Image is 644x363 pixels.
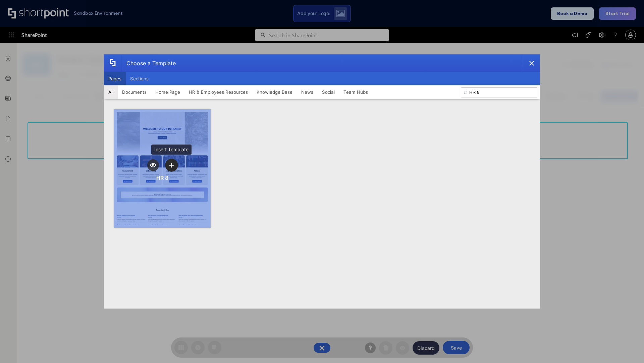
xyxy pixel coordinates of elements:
button: Documents [118,85,151,99]
div: Choose a Template [121,55,176,72]
button: Team Hubs [339,85,372,99]
button: Social [318,85,339,99]
button: HR & Employees Resources [184,85,252,99]
button: Sections [126,72,153,85]
button: News [297,85,318,99]
button: All [104,85,118,99]
iframe: Chat Widget [610,331,644,363]
input: Search [461,87,537,97]
div: HR 8 [156,174,168,181]
button: Home Page [151,85,184,99]
button: Pages [104,72,126,85]
div: template selector [104,54,540,309]
button: Knowledge Base [252,85,297,99]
